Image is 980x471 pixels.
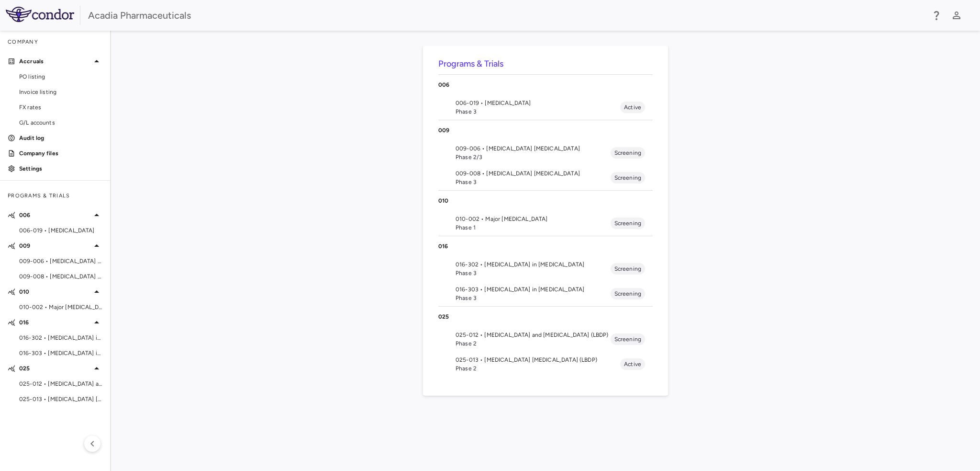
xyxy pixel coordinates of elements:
li: 016-303 • [MEDICAL_DATA] in [MEDICAL_DATA]Phase 3Screening [438,281,653,306]
span: 025-012 • [MEDICAL_DATA] and [MEDICAL_DATA] (LBDP) [456,331,611,339]
span: Screening [611,173,645,182]
li: 006-019 • [MEDICAL_DATA]Phase 3Active [438,95,653,120]
span: Phase 2 [456,339,611,348]
span: 009-006 • [MEDICAL_DATA] [MEDICAL_DATA] [19,257,102,265]
div: 009 [438,120,653,140]
div: Acadia Pharmaceuticals [88,8,924,23]
span: Screening [611,335,645,344]
span: 006-019 • [MEDICAL_DATA] [456,99,620,107]
h6: Programs & Trials [438,57,653,70]
span: 016-303 • [MEDICAL_DATA] in [MEDICAL_DATA] [456,285,611,294]
div: 006 [438,75,653,95]
li: 025-013 • [MEDICAL_DATA] [MEDICAL_DATA] (LBDP)Phase 2Active [438,352,653,377]
span: 016-302 • [MEDICAL_DATA] in [MEDICAL_DATA] [456,260,611,269]
span: 009-006 • [MEDICAL_DATA] [MEDICAL_DATA] [456,144,611,153]
p: Accruals [19,57,91,66]
span: Screening [611,264,645,273]
span: FX rates [19,103,102,112]
li: 025-012 • [MEDICAL_DATA] and [MEDICAL_DATA] (LBDP)Phase 2Screening [438,327,653,352]
p: 025 [19,364,91,373]
div: 010 [438,191,653,211]
p: 006 [19,211,91,219]
span: 006-019 • [MEDICAL_DATA] [19,226,102,235]
span: Screening [611,289,645,298]
p: 006 [438,80,653,89]
span: 025-013 • [MEDICAL_DATA] [MEDICAL_DATA] (LBDP) [456,356,620,364]
p: Company files [19,149,102,158]
p: 016 [19,318,91,327]
span: Active [620,103,645,112]
p: 025 [438,312,653,321]
li: 009-008 • [MEDICAL_DATA] [MEDICAL_DATA]Phase 3Screening [438,165,653,190]
span: Screening [611,219,645,228]
p: Settings [19,164,102,173]
div: 016 [438,236,653,256]
span: 025-013 • [MEDICAL_DATA] [MEDICAL_DATA] (LBDP) [19,395,102,403]
span: 016-302 • [MEDICAL_DATA] in [MEDICAL_DATA] [19,333,102,342]
li: 010-002 • Major [MEDICAL_DATA]Phase 1Screening [438,211,653,236]
p: 016 [438,242,653,251]
span: 010-002 • Major [MEDICAL_DATA] [456,215,611,223]
div: 025 [438,307,653,327]
span: 010-002 • Major [MEDICAL_DATA] [19,303,102,311]
li: 009-006 • [MEDICAL_DATA] [MEDICAL_DATA]Phase 2/3Screening [438,140,653,165]
li: 016-302 • [MEDICAL_DATA] in [MEDICAL_DATA]Phase 3Screening [438,256,653,281]
p: 009 [19,241,91,250]
span: Screening [611,149,645,157]
span: Invoice listing [19,88,102,96]
span: Phase 2/3 [456,153,611,161]
span: G/L accounts [19,118,102,127]
img: logo-full-SnFGN8VE.png [6,7,74,22]
span: Phase 2 [456,364,620,373]
p: 010 [19,287,91,296]
span: 009-008 • [MEDICAL_DATA] [MEDICAL_DATA] [19,272,102,281]
span: Phase 3 [456,178,611,186]
span: 016-303 • [MEDICAL_DATA] in [MEDICAL_DATA] [19,349,102,357]
span: Phase 3 [456,107,620,116]
p: Audit log [19,134,102,142]
p: 009 [438,126,653,135]
p: 010 [438,196,653,205]
span: Phase 3 [456,269,611,277]
span: Phase 1 [456,223,611,232]
span: Phase 3 [456,294,611,302]
span: PO listing [19,72,102,81]
span: Active [620,360,645,368]
span: 009-008 • [MEDICAL_DATA] [MEDICAL_DATA] [456,169,611,178]
span: 025-012 • [MEDICAL_DATA] and [MEDICAL_DATA] (LBDP) [19,379,102,388]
